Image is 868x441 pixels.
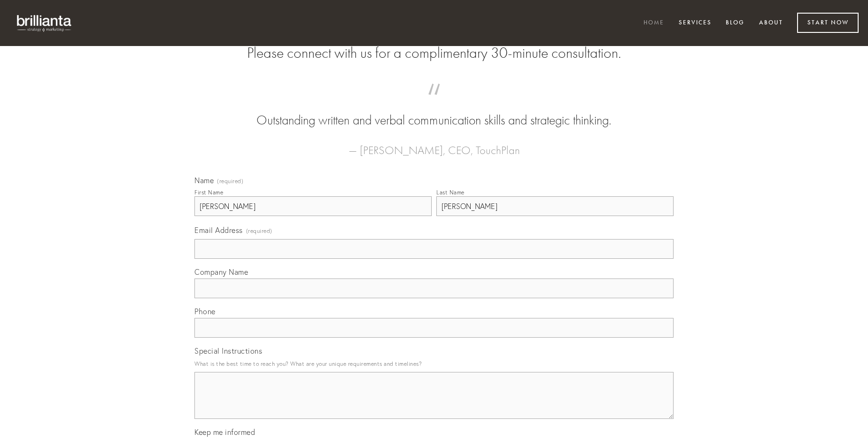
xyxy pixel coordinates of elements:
[194,176,214,185] span: Name
[637,15,670,31] a: Home
[194,307,216,316] span: Phone
[9,9,80,37] img: brillianta - research, strategy, marketing
[194,44,674,62] h2: Please connect with us for a complimentary 30-minute consultation.
[209,130,659,160] figcaption: — [PERSON_NAME], CEO, TouchPlan
[209,93,659,111] span: “
[797,13,859,33] a: Start Now
[194,427,255,437] span: Keep me informed
[194,267,248,277] span: Company Name
[720,15,751,31] a: Blog
[436,189,465,196] div: Last Name
[246,224,272,237] span: (required)
[194,189,223,196] div: First Name
[194,346,262,356] span: Special Instructions
[753,15,789,31] a: About
[217,178,243,184] span: (required)
[673,15,718,31] a: Services
[194,225,243,235] span: Email Address
[194,357,674,370] p: What is the best time to reach you? What are your unique requirements and timelines?
[209,93,659,130] blockquote: Outstanding written and verbal communication skills and strategic thinking.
